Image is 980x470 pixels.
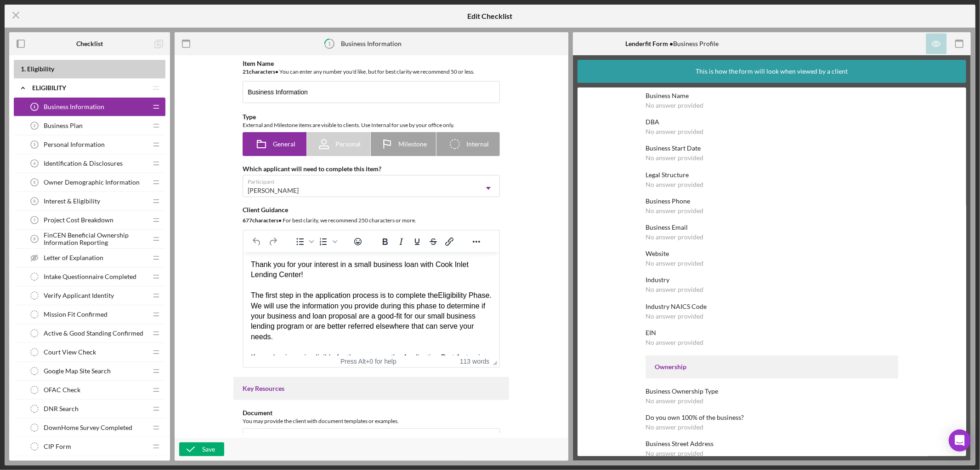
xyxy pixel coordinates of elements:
div: Industry NAICS Code [646,303,898,310]
div: Ownership [655,363,889,371]
div: Do you own 100% of the business? [646,414,898,421]
span: Internal [466,140,489,148]
div: No answer provided [646,154,703,162]
body: Rich Text Area. Press ALT-0 for help. [7,7,248,162]
span: DNR Search [44,405,79,412]
span: The first step in the application process is to complete the [7,39,194,47]
div: No answer provided [646,102,703,109]
div: Press Alt+0 for help [328,358,409,365]
div: No answer provided [646,286,703,293]
div: You may provide the client with document templates or examples. [243,417,500,426]
span: If your business is eligible for the program, the Application Part 1 step in this Lenderfit appli... [7,101,248,130]
button: Italic [393,235,409,248]
b: 21 character s • [243,68,278,75]
button: Underline [409,235,425,248]
div: Bullet list [292,235,315,248]
div: Key Resources [243,385,500,392]
span: Personal [335,140,361,148]
div: DBA [646,118,898,126]
div: No answer provided [646,207,703,215]
div: Save [202,442,215,456]
div: Eligibility [32,84,147,92]
div: No answer provided [646,233,703,241]
div: Business Email [646,224,898,231]
div: Which applicant will need to complete this item? [243,165,500,173]
span: FinCEN Beneficial Ownership Information Reporting [44,232,147,246]
span: Project Cost Breakdown [44,216,113,224]
tspan: 6 [34,199,36,203]
div: Business Street Address [646,440,898,447]
div: External and Milestone items are visible to clients. Use Internal for use by your office only. [243,121,500,130]
button: Bold [377,235,393,248]
span: Mission Fit Confirmed [44,311,108,318]
span: Owner Demographic Information [44,179,140,186]
div: Numbered list [316,235,339,248]
span: Business Plan [44,122,83,129]
div: Website [646,250,898,257]
b: 677 character s • [243,217,282,224]
button: Emojis [350,235,366,248]
tspan: 2 [34,123,36,128]
button: Undo [249,235,265,248]
div: No answer provided [646,450,703,457]
span: Eligibility [27,65,54,73]
tspan: 3 [34,142,36,147]
div: Business Name [646,92,898,99]
b: Checklist [76,40,103,47]
div: Press the Up and Down arrow keys to resize the editor. [489,355,499,367]
b: Lenderfit Form • [626,40,674,47]
span: Google Map Site Search [44,367,111,375]
div: For best clarity, we recommend 250 characters or more. [243,216,500,225]
div: Type [243,113,500,121]
h5: Edit Checklist [467,12,512,20]
span: Interest & Eligibility [44,197,100,205]
span: Eligibility Phase. We will use the information you provide during this phase to determine if your... [7,39,248,88]
div: [PERSON_NAME] [248,187,299,194]
tspan: 5 [34,180,36,185]
div: No answer provided [646,339,703,346]
div: No answer provided [646,260,703,267]
button: Insert/edit link [442,235,457,248]
div: Document [243,409,500,417]
div: Legal Structure [646,171,898,179]
div: Business Phone [646,197,898,205]
div: Business Ownership Type [646,388,898,395]
button: Reveal or hide additional toolbar items [469,235,484,248]
tspan: 1 [328,41,331,46]
button: Save [179,442,224,456]
tspan: 1 [34,104,36,109]
div: Item Name [243,60,500,67]
div: No answer provided [646,128,703,135]
tspan: 8 [34,237,36,241]
span: OFAC Check [44,386,80,394]
div: Client Guidance [243,206,500,214]
span: DownHome Survey Completed [44,424,132,431]
div: Industry [646,276,898,284]
div: Open Intercom Messenger [949,429,971,452]
span: Court View Check [44,348,96,356]
div: Thank you for your interest in a small business loan with Cook Inlet Lending Center! [7,7,248,90]
div: Business Information [341,40,402,47]
div: No answer provided [646,313,703,320]
button: Redo [265,235,281,248]
div: Business Profile [626,40,719,47]
div: Business Start Date [646,145,898,152]
span: 1 . [21,65,26,73]
div: No answer provided [646,397,703,405]
div: EIN [646,329,898,337]
iframe: Rich Text Area [244,252,499,355]
span: Intake Questionnaire Completed [44,273,136,280]
tspan: 7 [34,218,36,222]
tspan: 4 [34,161,36,166]
span: Identification & Disclosures [44,160,123,167]
div: No answer provided [646,181,703,188]
span: CIP Form [44,443,71,450]
div: This is how the form will look when viewed by a client [696,60,848,83]
span: General [273,140,295,148]
span: Letter of Explanation [44,254,103,261]
button: Strikethrough [425,235,441,248]
span: Verify Applicant Identity [44,292,114,299]
span: Milestone [398,140,427,148]
div: You can enter any number you'd like, but for best clarity we recommend 50 or less. [243,67,500,76]
button: 113 words [460,358,490,365]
